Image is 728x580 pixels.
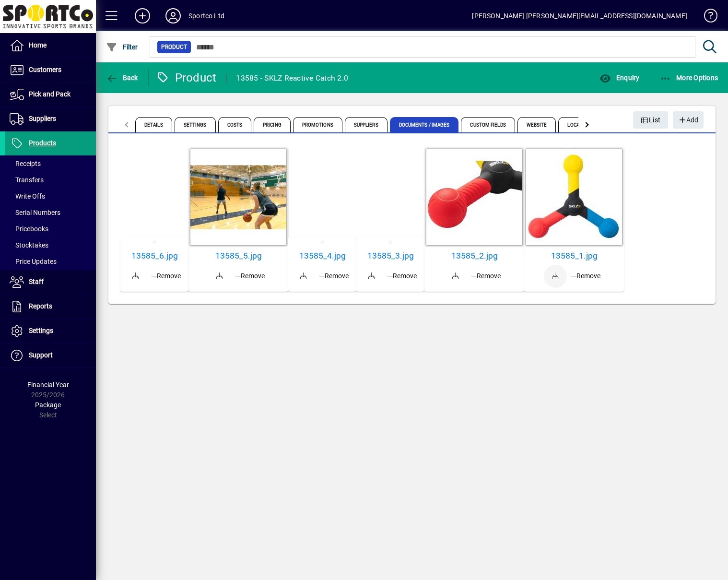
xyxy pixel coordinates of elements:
a: Write Offs [5,188,96,204]
span: Remove [466,271,496,281]
span: Reports [29,302,52,310]
span: Serial Numbers [10,209,60,216]
span: Remove [366,271,396,281]
a: 13585_6.jpg [124,251,216,261]
span: Financial Year [27,381,69,389]
span: Suppliers [29,115,56,122]
span: Pick and Pack [29,90,70,98]
a: Reports [5,295,96,319]
span: Details [135,117,172,132]
span: Write Offs [10,192,45,200]
span: Product [161,42,187,52]
span: Stocktakes [10,241,48,249]
span: Package [35,401,61,409]
a: 13585_1.jpg [124,395,216,405]
button: More Options [658,69,721,86]
span: Support [29,351,53,359]
span: Documents / Images [390,117,459,132]
button: Back [104,69,141,86]
span: Pricebooks [10,225,48,233]
span: Transfers [10,176,44,184]
span: Home [29,41,47,49]
span: Products [29,139,56,147]
a: Support [5,343,96,367]
button: Remove [163,412,200,429]
a: Suppliers [5,107,96,131]
a: Download [140,265,163,288]
span: Settings [29,327,53,334]
span: Pricing [254,117,291,132]
button: Add [673,111,704,129]
div: [PERSON_NAME] [PERSON_NAME][EMAIL_ADDRESS][DOMAIN_NAME] [472,8,687,24]
button: Remove [163,267,200,284]
button: Remove [263,267,300,284]
a: Customers [5,58,96,82]
span: Customers [29,66,61,73]
div: 13585 - SKLZ Reactive Catch 2.0 [236,71,348,86]
span: Add [678,112,698,128]
a: Price Updates [5,253,96,270]
a: Home [5,34,96,58]
span: Costs [218,117,252,132]
a: 13585_5.jpg [224,251,316,261]
app-page-header-button: Back [96,69,149,86]
span: Remove [566,271,596,281]
span: Promotions [293,117,342,132]
span: Website [517,117,556,132]
span: More Options [660,74,718,82]
span: Receipts [10,160,41,167]
button: Enquiry [597,69,642,86]
a: Stocktakes [5,237,96,253]
button: Remove [462,267,500,284]
a: Pricebooks [5,221,96,237]
button: Add [127,7,158,24]
span: Enquiry [599,74,639,82]
span: Custom Fields [461,117,515,132]
span: Filter [106,43,138,51]
a: Pick and Pack [5,83,96,107]
span: Remove [267,271,296,281]
span: Price Updates [10,258,57,265]
a: Download [240,265,263,288]
span: Back [106,74,138,82]
div: Product [156,70,217,85]
a: Settings [5,319,96,343]
a: 13585_4.jpg [324,251,416,261]
a: Download [340,265,363,288]
a: Serial Numbers [5,204,96,221]
a: Download [140,409,163,432]
a: Knowledge Base [697,2,716,33]
a: Transfers [5,172,96,188]
a: 13585_3.jpg [423,251,516,261]
button: Remove [363,267,400,284]
span: Settings [175,117,216,132]
div: Sportco Ltd [188,8,224,24]
span: Suppliers [345,117,387,132]
a: 13585_2.jpg [523,251,615,261]
button: Profile [158,7,188,24]
span: Locations [558,117,602,132]
span: Remove [167,271,197,281]
a: Download [439,265,462,288]
a: Receipts [5,155,96,172]
button: List [633,111,669,129]
a: Download [539,265,562,288]
button: Filter [104,38,141,56]
span: List [641,112,661,128]
span: Remove [167,415,197,426]
button: Remove [562,267,599,284]
a: Staff [5,270,96,294]
span: Staff [29,278,44,285]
